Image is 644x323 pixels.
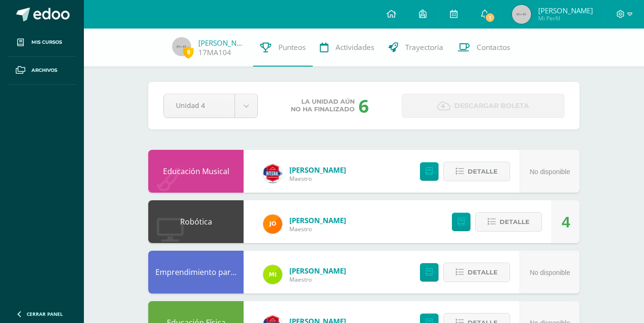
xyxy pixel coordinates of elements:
[450,29,517,67] a: Contactos
[253,29,313,67] a: Punteos
[31,67,57,74] span: Archivos
[263,265,282,284] img: 8f4af3fe6ec010f2c87a2f17fab5bf8c.png
[263,164,282,183] img: dac26b60a093e0c11462deafd29d7a2b.png
[183,46,194,58] span: 9
[289,165,346,175] span: [PERSON_NAME]
[289,266,346,275] span: [PERSON_NAME]
[358,93,369,118] div: 6
[475,212,542,232] button: Detalle
[198,38,246,48] a: [PERSON_NAME]
[8,29,76,57] a: Mis cursos
[148,200,244,243] div: Robótica
[405,42,443,52] span: Trayectoria
[336,42,374,52] span: Actividades
[263,215,282,234] img: 30108eeae6c649a9a82bfbaad6c0d1cb.png
[381,29,450,67] a: Trayectoria
[289,215,346,225] span: [PERSON_NAME]
[8,57,76,85] a: Archivos
[289,275,346,284] span: Maestro
[443,162,510,181] button: Detalle
[530,168,570,176] span: No disponible
[443,263,510,282] button: Detalle
[562,201,570,244] div: 4
[313,29,381,67] a: Actividades
[500,213,530,231] span: Detalle
[512,5,531,24] img: 45x45
[27,311,63,317] span: Cerrar panel
[289,175,346,183] span: Maestro
[278,42,306,52] span: Punteos
[289,225,346,233] span: Maestro
[538,14,593,22] span: Mi Perfil
[172,37,191,56] img: 45x45
[530,269,570,276] span: No disponible
[164,94,257,117] a: Unidad 4
[198,48,231,58] a: 17MA104
[485,12,495,23] span: 1
[176,94,223,117] span: Unidad 4
[468,264,498,281] span: Detalle
[31,39,62,46] span: Mis cursos
[454,94,529,117] span: Descargar boleta
[148,251,244,294] div: Emprendimiento para la Productividad
[468,163,498,180] span: Detalle
[538,6,593,15] span: [PERSON_NAME]
[477,42,510,52] span: Contactos
[291,98,355,113] span: La unidad aún no ha finalizado
[148,150,244,193] div: Educación Musical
